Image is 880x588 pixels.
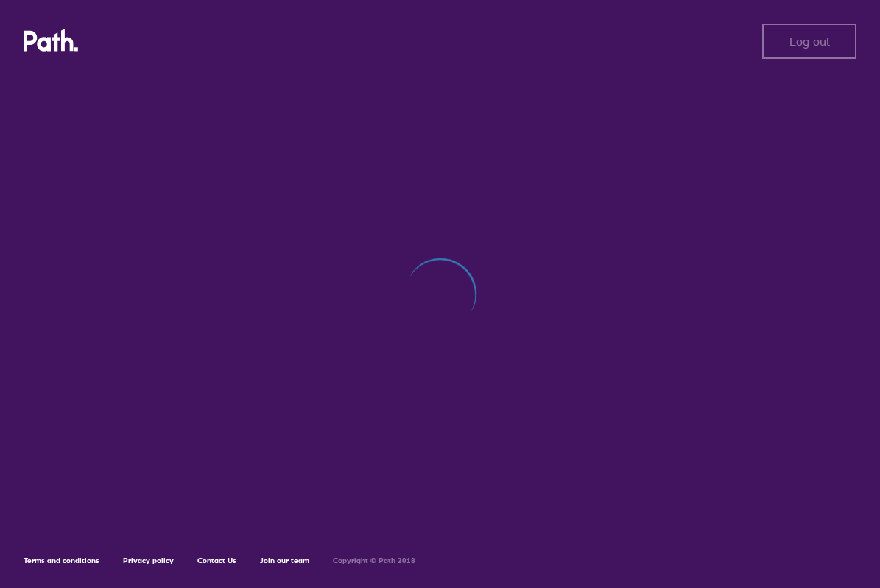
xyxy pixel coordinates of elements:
[24,556,99,565] a: Terms and conditions
[762,24,856,59] button: Log out
[123,556,174,565] a: Privacy policy
[197,556,236,565] a: Contact Us
[260,556,309,565] a: Join our team
[333,556,415,565] h6: Copyright © Path 2018
[789,35,830,48] span: Log out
